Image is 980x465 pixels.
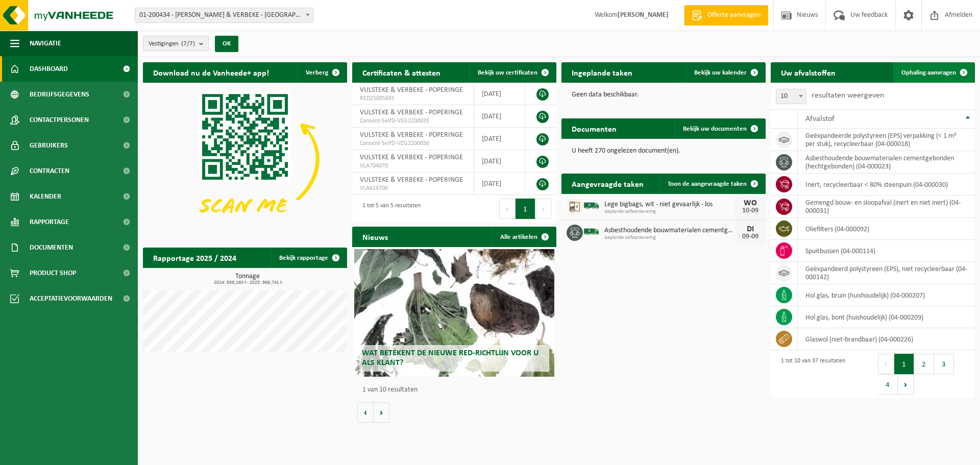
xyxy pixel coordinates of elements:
[604,227,735,235] span: Asbesthoudende bouwmaterialen cementgebonden (hechtgebonden)
[135,8,313,23] span: 01-200434 - VULSTEKE & VERBEKE - POPERINGE
[357,402,374,423] button: Vorige
[740,199,761,207] div: WO
[798,240,975,262] td: spuitbussen (04-000114)
[798,151,975,174] td: asbesthoudende bouwmaterialen cementgebonden (hechtgebonden) (04-000023)
[271,248,346,268] a: Bekijk rapportage
[30,286,112,311] span: Acceptatievoorwaarden
[149,36,195,52] span: Vestigingen
[478,69,537,76] span: Bekijk uw certificaten
[893,62,974,83] a: Ophaling aanvragen
[805,115,835,123] span: Afvalstof
[535,199,551,219] button: Next
[604,201,735,209] span: Lege bigbags, wit - niet gevaarlijk - los
[360,86,463,94] span: VULSTEKE & VERBEKE - POPERINGE
[354,249,554,377] a: Wat betekent de nieuwe RED-richtlijn voor u als klant?
[30,56,68,82] span: Dashboard
[776,353,845,396] div: 1 tot 10 van 37 resultaten
[705,10,763,20] span: Offerte aanvragen
[148,280,347,285] span: 2024: 659,160 t - 2025: 966,741 t
[360,94,466,103] span: RED25005695
[298,62,346,83] button: Verberg
[357,198,421,220] div: 1 tot 5 van 5 resultaten
[360,117,466,125] span: Consent-SelfD-VEG2200035
[878,374,898,395] button: 4
[474,150,525,173] td: [DATE]
[360,176,463,184] span: VULSTEKE & VERBEKE - POPERINGE
[374,402,389,423] button: Volgende
[474,83,525,105] td: [DATE]
[499,199,516,219] button: Previous
[798,218,975,240] td: oliefilters (04-000092)
[30,82,89,107] span: Bedrijfsgegevens
[798,306,975,328] td: hol glas, bont (huishoudelijk) (04-000209)
[516,199,535,219] button: 1
[798,328,975,350] td: glaswol (niet-brandbaar) (04-000226)
[360,109,463,116] span: VULSTEKE & VERBEKE - POPERINGE
[360,131,463,139] span: VULSTEKE & VERBEKE - POPERINGE
[798,284,975,306] td: hol glas, bruin (huishoudelijk) (04-000207)
[675,118,765,139] a: Bekijk uw documenten
[352,227,398,247] h2: Nieuws
[30,209,69,235] span: Rapportage
[561,118,627,138] h2: Documenten
[30,235,73,260] span: Documenten
[306,69,328,76] span: Verberg
[362,386,551,394] p: 1 van 10 resultaten
[143,248,247,267] h2: Rapportage 2025 / 2024
[474,173,525,195] td: [DATE]
[740,233,761,240] div: 09-09
[30,107,89,133] span: Contactpersonen
[474,105,525,128] td: [DATE]
[812,91,884,100] label: resultaten weergeven
[561,62,643,82] h2: Ingeplande taken
[604,209,735,215] span: Geplande zelfaanlevering
[740,207,761,214] div: 10-09
[360,184,466,192] span: VLA614700
[360,154,463,161] span: VULSTEKE & VERBEKE - POPERINGE
[901,69,956,76] span: Ophaling aanvragen
[143,62,279,82] h2: Download nu de Vanheede+ app!
[683,126,747,132] span: Bekijk uw documenten
[143,83,347,236] img: Download de VHEPlus App
[878,354,894,374] button: Previous
[572,91,755,99] p: Geen data beschikbaar.
[30,133,68,158] span: Gebruikers
[798,262,975,284] td: geëxpandeerd polystyreen (EPS), niet recycleerbaar (04-000142)
[604,235,735,241] span: Geplande zelfaanlevering
[583,197,600,214] img: BL-SO-LV
[352,62,451,82] h2: Certificaten & attesten
[668,181,747,187] span: Toon de aangevraagde taken
[771,62,846,82] h2: Uw afvalstoffen
[30,31,61,56] span: Navigatie
[694,69,747,76] span: Bekijk uw kalender
[798,195,975,218] td: gemengd bouw- en sloopafval (inert en niet inert) (04-000031)
[360,139,466,148] span: Consent-SelfD-VEG2200036
[362,349,538,367] span: Wat betekent de nieuwe RED-richtlijn voor u als klant?
[686,62,765,83] a: Bekijk uw kalender
[898,374,914,395] button: Next
[798,129,975,151] td: geëxpandeerde polystyreen (EPS) verpakking (< 1 m² per stuk), recycleerbaar (04-000018)
[684,5,768,26] a: Offerte aanvragen
[30,158,69,184] span: Contracten
[30,260,76,286] span: Product Shop
[776,89,806,104] span: 10
[470,62,555,83] a: Bekijk uw certificaten
[618,11,669,19] strong: [PERSON_NAME]
[474,128,525,150] td: [DATE]
[740,225,761,233] div: DI
[215,36,238,52] button: OK
[572,148,755,155] p: U heeft 270 ongelezen document(en).
[561,174,654,193] h2: Aangevraagde taken
[135,8,313,22] span: 01-200434 - VULSTEKE & VERBEKE - POPERINGE
[798,174,975,195] td: inert, recycleerbaar < 80% steenpuin (04-000030)
[659,174,765,194] a: Toon de aangevraagde taken
[776,89,806,104] span: 10
[143,36,209,51] button: Vestigingen(7/7)
[30,184,61,209] span: Kalender
[934,354,954,374] button: 3
[148,273,347,285] h3: Tonnage
[914,354,934,374] button: 2
[181,40,195,47] count: (7/7)
[360,162,466,170] span: VLA704070
[492,227,555,247] a: Alle artikelen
